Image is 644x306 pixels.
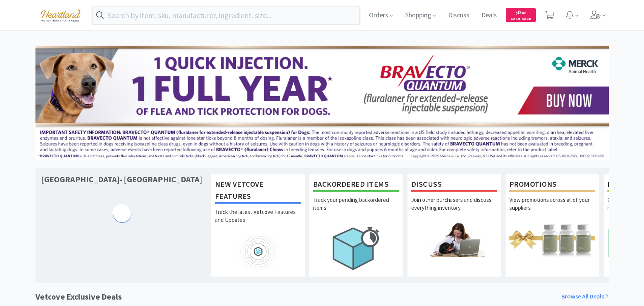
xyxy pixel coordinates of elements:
[407,174,501,277] a: DiscussJoin other purchasers and discuss everything inventory
[211,174,305,277] a: New Vetcove FeaturesTrack the latest Vetcove Features and Updates
[411,196,497,222] p: Join other purchasers and discuss everything inventory
[506,5,536,25] a: $0.00Cash Back
[313,222,399,274] img: hero_backorders.png
[516,9,526,16] span: 0
[92,6,360,24] input: Search by item, sku, manufacturer, ingredient, size...
[509,196,595,222] p: View promotions across all of your suppliers
[445,12,472,19] a: Discuss
[35,5,86,25] img: cad7bdf275c640399d9c6e0c56f98fd2_10.png
[509,222,595,257] img: hero_promotions.png
[309,174,403,277] a: Backordered ItemsTrack your pending backordered items
[521,11,526,15] span: . 00
[411,178,497,192] h1: Discuss
[313,196,399,222] p: Track your pending backordered items
[509,178,595,192] h1: Promotions
[505,174,599,277] a: PromotionsView promotions across all of your suppliers
[516,11,518,15] span: $
[478,12,500,19] a: Deals
[561,292,609,301] a: Browse All Deals
[35,46,609,160] img: 3ffb5edee65b4d9ab6d7b0afa510b01f.jpg
[215,208,301,234] p: Track the latest Vetcove Features and Updates
[41,174,202,185] h1: [GEOGRAPHIC_DATA]- [GEOGRAPHIC_DATA]
[313,178,399,192] h1: Backordered Items
[411,222,497,257] img: hero_discuss.png
[510,17,531,22] span: Cash Back
[35,290,122,303] h1: Vetcove Exclusive Deals
[215,234,301,269] img: hero_feature_roadmap.png
[215,178,301,204] h1: New Vetcove Features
